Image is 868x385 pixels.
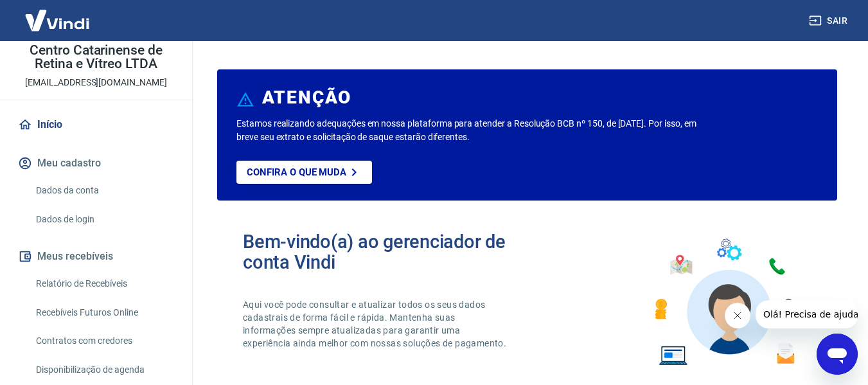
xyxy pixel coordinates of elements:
a: Contratos com credores [31,328,177,354]
a: Relatório de Recebíveis [31,271,177,297]
iframe: Close message [725,303,750,328]
button: Meu cadastro [15,149,177,177]
button: Sair [806,9,853,33]
a: Dados de login [31,206,177,233]
a: Disponibilização de agenda [31,357,177,383]
p: Aqui você pode consultar e atualizar todos os seus dados cadastrais de forma fácil e rápida. Mant... [243,298,509,350]
img: Vindi [15,1,99,40]
a: Início [15,111,177,139]
a: Dados da conta [31,177,177,204]
span: Olá! Precisa de ajuda? [8,9,108,19]
iframe: Button to launch messaging window [817,334,858,375]
h6: ATENÇÃO [262,91,351,104]
h2: Bem-vindo(a) ao gerenciador de conta Vindi [243,231,527,273]
p: Centro Catarinense de Retina e Vítreo LTDA [10,44,182,71]
a: Confira o que muda [236,161,372,184]
a: Recebíveis Futuros Online [31,300,177,326]
button: Meus recebíveis [15,242,177,271]
p: Estamos realizando adequações em nossa plataforma para atender a Resolução BCB nº 150, de [DATE].... [236,117,702,144]
p: Confira o que muda [247,166,346,178]
iframe: Message from company [756,300,858,328]
p: [EMAIL_ADDRESS][DOMAIN_NAME] [25,76,167,89]
img: Imagem de um avatar masculino com diversos icones exemplificando as funcionalidades do gerenciado... [643,231,811,373]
